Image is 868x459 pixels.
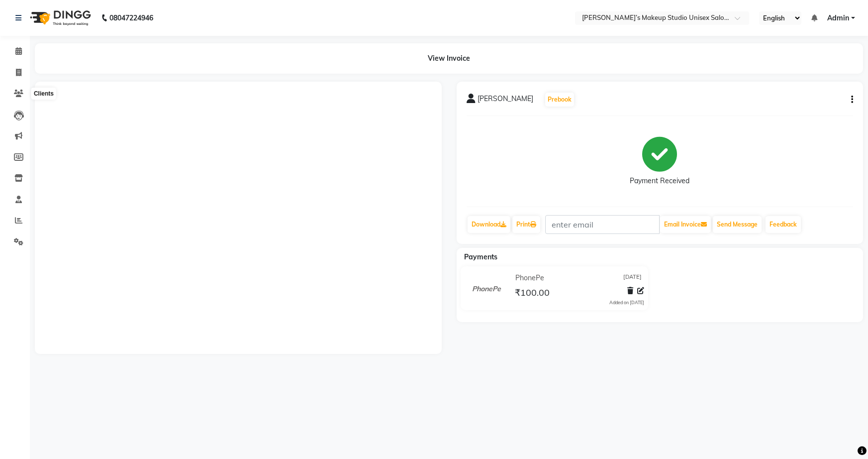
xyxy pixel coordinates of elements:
div: Added on [DATE] [609,299,644,306]
span: PhonePe [515,273,544,283]
span: ₹100.00 [515,287,550,301]
span: Payments [464,252,497,261]
a: Download [468,216,510,233]
a: Print [512,216,540,233]
input: enter email [545,215,660,234]
span: [PERSON_NAME] [478,94,533,108]
button: Send Message [713,216,762,233]
div: View Invoice [35,43,863,74]
img: logo [25,4,94,32]
a: Feedback [766,216,801,233]
span: Admin [827,13,849,23]
button: Email Invoice [660,216,711,233]
b: 08047224946 [109,4,153,32]
div: Payment Received [630,176,689,186]
span: [DATE] [623,273,642,283]
div: Clients [31,88,56,100]
button: Prebook [545,93,574,107]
